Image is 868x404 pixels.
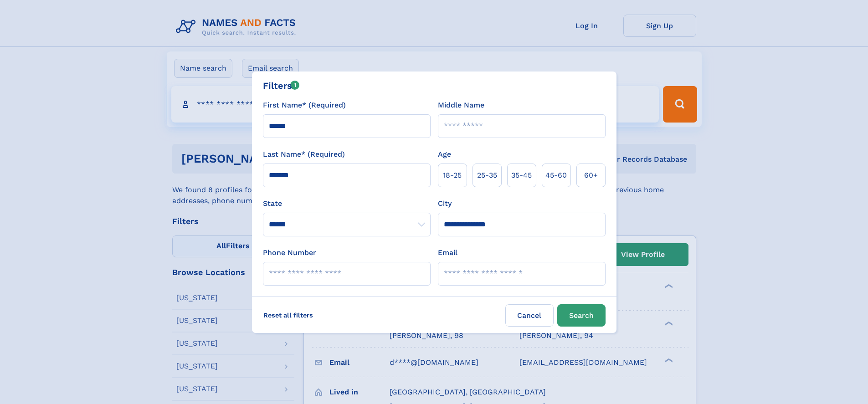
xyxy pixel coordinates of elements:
label: Reset all filters [257,304,319,326]
span: 45‑60 [545,170,567,181]
span: 35‑45 [511,170,532,181]
label: Phone Number [263,247,316,258]
span: 18‑25 [443,170,462,181]
span: 25‑35 [477,170,497,181]
label: Age [438,149,451,160]
label: Cancel [505,304,554,327]
button: Search [557,304,606,327]
label: First Name* (Required) [263,100,346,111]
label: State [263,198,431,209]
label: Last Name* (Required) [263,149,345,160]
div: Filters [263,79,300,92]
label: Email [438,247,457,258]
label: Middle Name [438,100,484,111]
label: City [438,198,452,209]
span: 60+ [584,170,598,181]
